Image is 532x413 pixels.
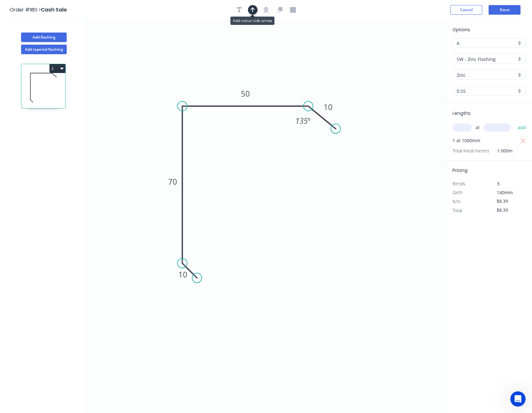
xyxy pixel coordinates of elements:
span: Girth [453,189,462,195]
span: Bends [453,181,465,187]
span: Total [453,207,462,213]
div: Add colour side arrow [230,17,274,25]
span: Cash Sale [41,6,67,13]
button: Cancel [450,5,482,15]
tspan: 50 [241,88,250,99]
span: Options [453,26,470,33]
span: 1 at 1000mm [453,136,480,145]
tspan: º [308,115,311,126]
span: at [476,123,480,132]
span: 1.000m [489,146,513,155]
input: Material [457,56,516,63]
input: Thickness [457,88,516,94]
tspan: 70 [168,176,177,187]
button: add [514,122,529,133]
span: 3 [497,181,499,187]
svg: 0 [86,20,446,413]
input: Colour [457,72,516,78]
button: 2 [49,64,65,73]
span: Lengths [453,110,471,116]
tspan: 10 [324,102,333,112]
button: Add tapered flashing [21,45,67,54]
span: Pricing [453,167,468,173]
button: Add flashing [21,33,67,42]
span: 140mm [497,189,513,195]
iframe: Intercom live chat [510,391,526,407]
span: Order #180 > [10,6,41,13]
span: $/m [453,198,461,204]
input: Price level [457,40,516,47]
tspan: 135 [295,115,308,126]
tspan: 10 [178,269,187,280]
button: Done [489,5,521,15]
span: Total lineal metres [453,146,489,155]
